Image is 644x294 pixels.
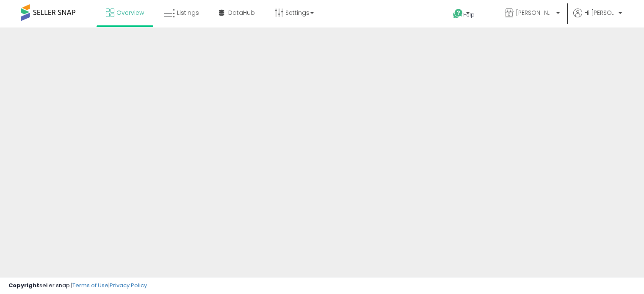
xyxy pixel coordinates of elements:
span: Help [463,11,475,18]
strong: Copyright [8,281,39,289]
a: Privacy Policy [110,281,147,289]
i: Get Help [453,8,463,19]
a: Terms of Use [72,281,108,289]
a: Help [446,2,491,27]
div: seller snap | | [8,282,147,290]
span: Hi [PERSON_NAME] [584,8,616,17]
span: [PERSON_NAME] Dealz [516,8,554,17]
span: Overview [116,8,144,17]
span: DataHub [228,8,255,17]
a: Hi [PERSON_NAME] [573,8,622,27]
span: Listings [177,8,199,17]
